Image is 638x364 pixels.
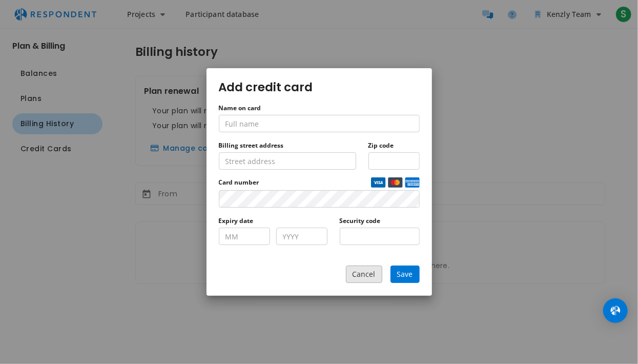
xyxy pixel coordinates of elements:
[219,115,420,132] input: Full name
[219,228,270,245] input: MM
[397,269,413,279] span: Save
[390,266,420,283] button: Save
[276,228,327,245] input: YYYY
[219,104,261,112] label: Name on card
[388,177,403,188] img: mastercard credit card logo
[219,152,356,170] input: Street address
[405,177,420,188] img: amex credit card logo
[219,141,284,150] label: Billing street address
[346,266,382,283] button: Cancel
[207,68,432,296] md-dialog: Add credit ...
[219,217,254,225] label: Expiry date
[219,178,369,187] span: Card number
[603,298,628,323] div: Open Intercom Messenger
[368,141,394,150] label: Zip code
[340,217,381,225] label: Security code
[371,177,386,188] img: visa credit card logo
[219,80,420,95] h2: Add credit card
